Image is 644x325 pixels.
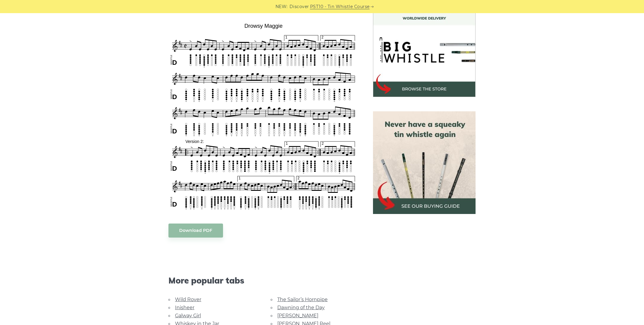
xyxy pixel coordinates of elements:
[373,111,476,214] img: tin whistle buying guide
[175,305,194,310] a: Inisheer
[290,3,309,10] span: Discover
[277,313,318,318] a: [PERSON_NAME]
[277,297,328,302] a: The Sailor’s Hornpipe
[168,224,223,238] a: Download PDF
[168,275,359,286] span: More popular tabs
[175,313,201,318] a: Galway Girl
[310,3,370,10] a: PST10 - Tin Whistle Course
[275,3,288,10] span: NEW:
[175,297,201,302] a: Wild Rover
[168,21,359,211] img: Drowsy Maggie Tin Whistle Tabs & Sheet Music
[277,305,325,310] a: Dawning of the Day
